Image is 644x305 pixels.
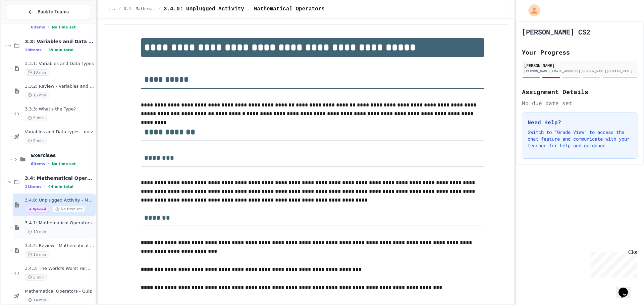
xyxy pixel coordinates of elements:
span: Mathematical Operators - Quiz [25,289,94,294]
iframe: chat widget [616,278,637,298]
span: 5 min [25,115,47,121]
h3: Need Help? [528,118,632,126]
span: • [44,184,46,189]
h2: Assignment Details [522,87,638,96]
span: 3.4.3: The World's Worst Farmers Market [25,266,94,272]
iframe: chat widget [588,249,637,278]
span: 39 min total [48,48,73,52]
button: Back to Teams [6,5,90,19]
span: • [48,24,49,30]
span: 11 items [25,184,42,189]
span: 3.4: Mathematical Operators [25,175,94,181]
span: 3.3.2: Review - Variables and Data Types [25,84,94,89]
span: No time set [52,25,76,29]
div: No due date set [522,99,638,107]
span: Exercises [31,152,94,158]
span: 44 min total [48,184,73,189]
span: 10 min [25,229,49,235]
h1: [PERSON_NAME] CS2 [522,27,590,36]
span: 3.4.1: Mathematical Operators [25,220,94,226]
span: 6 items [31,162,45,166]
span: 3.4.0: Unplugged Activity - Mathematical Operators [25,198,94,203]
span: 3.4.2: Review - Mathematical Operators [25,243,94,249]
span: 10 items [25,48,42,52]
span: No time set [52,162,76,166]
h2: Your Progress [522,48,638,57]
span: 15 min [25,92,49,98]
span: 3.4.0: Unplugged Activity - Mathematical Operators [164,5,325,13]
span: Optional [25,206,50,213]
span: • [44,47,46,53]
span: 3.3: Variables and Data Types [25,39,94,45]
span: • [48,161,49,166]
span: 3.3.1: Variables and Data Types [25,61,94,67]
span: 9 min [25,138,47,144]
span: / [118,6,121,12]
span: 3.3.3: What's the Type? [25,106,94,112]
span: 3.4: Mathematical Operators [124,6,156,12]
div: Chat with us now!Close [3,3,46,43]
span: ... [109,6,116,12]
div: [PERSON_NAME] [524,62,636,68]
span: 15 min [25,251,49,258]
span: No time set [52,206,85,212]
div: [PERSON_NAME][EMAIL_ADDRESS][PERSON_NAME][DOMAIN_NAME] [524,69,636,74]
span: 5 min [25,274,47,281]
span: Back to Teams [38,8,69,15]
span: 6 items [31,25,45,29]
span: 10 min [25,69,49,76]
span: / [159,6,161,12]
span: Variables and Data types - quiz [25,129,94,135]
p: Switch to "Grade View" to access the chat feature and communicate with your teacher for help and ... [528,129,632,149]
div: My Account [521,3,542,18]
span: 14 min [25,297,49,303]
